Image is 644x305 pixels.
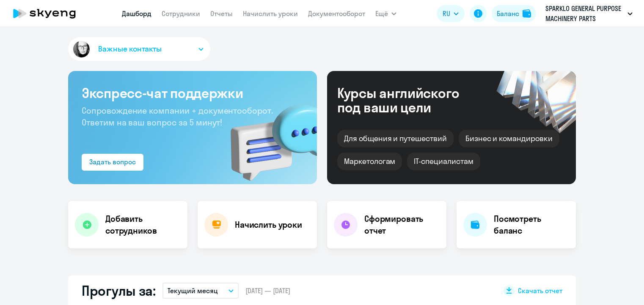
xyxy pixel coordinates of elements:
[122,9,151,18] a: Дашборд
[72,39,91,59] img: avatar
[337,152,402,170] div: Маркетологам
[523,9,531,18] img: balance
[337,130,454,147] div: Для общения и путешествий
[545,3,624,24] p: SPARKLO GENERAL PURPOSE MACHINERY PARTS MANUFACTURING LLC, Постоплата
[518,286,562,295] span: Скачать отчет
[68,37,210,61] button: Важные контакты
[337,86,482,114] div: Курсы английского под ваши цели
[82,84,303,101] h3: Экспресс-чат поддержки
[89,157,136,167] div: Задать вопрос
[210,9,233,18] a: Отчеты
[235,219,302,231] h4: Начислить уроки
[82,154,143,171] button: Задать вопрос
[443,8,450,19] span: RU
[243,9,298,18] a: Начислить уроки
[308,9,365,18] a: Документооборот
[407,152,480,170] div: IT-специалистам
[162,9,200,18] a: Сотрудники
[105,213,181,237] h4: Добавить сотрудников
[459,130,559,147] div: Бизнес и командировки
[82,105,273,128] span: Сопровождение компании + документооборот. Ответим на ваш вопрос за 5 минут!
[497,8,519,19] div: Баланс
[437,5,465,22] button: RU
[162,283,239,299] button: Текущий месяц
[375,5,396,22] button: Ещё
[245,286,290,295] span: [DATE] — [DATE]
[218,89,317,184] img: bg-img
[364,213,440,237] h4: Сформировать отчет
[168,286,218,296] p: Текущий месяц
[494,213,569,237] h4: Посмотреть баланс
[492,5,536,22] button: Балансbalance
[98,44,162,54] span: Важные контакты
[541,3,637,24] button: SPARKLO GENERAL PURPOSE MACHINERY PARTS MANUFACTURING LLC, Постоплата
[375,8,388,19] span: Ещё
[82,282,156,299] h2: Прогулы за:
